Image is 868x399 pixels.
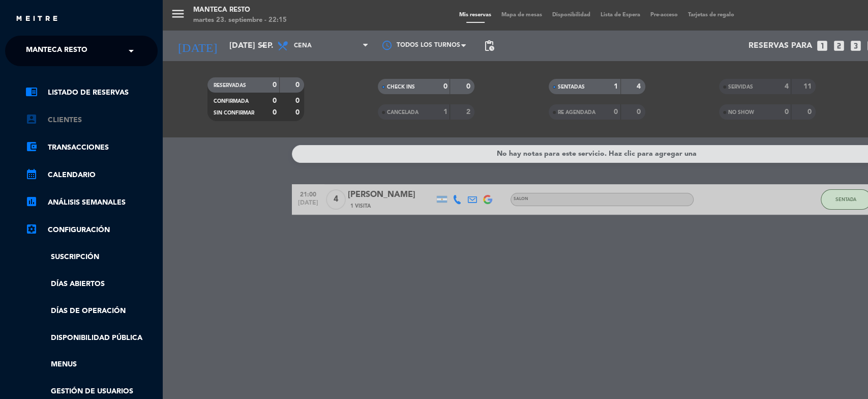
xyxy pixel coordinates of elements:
i: chrome_reader_mode [25,85,38,98]
i: calendar_month [25,168,38,180]
a: Gestión de usuarios [25,386,158,397]
a: Disponibilidad pública [25,332,158,344]
a: Suscripción [25,251,158,263]
i: assessment [25,195,38,208]
i: account_box [25,113,38,125]
a: account_boxClientes [25,114,158,126]
a: Días de Operación [25,305,158,317]
span: Manteca Resto [26,40,87,62]
a: chrome_reader_modeListado de Reservas [25,87,158,99]
a: Menus [25,359,158,370]
i: account_balance_wallet [25,140,38,153]
a: Configuración [25,224,158,236]
i: settings_applications [25,223,38,235]
a: assessmentANÁLISIS SEMANALES [25,196,158,209]
a: calendar_monthCalendario [25,169,158,181]
a: account_balance_walletTransacciones [25,141,158,154]
img: MEITRE [15,15,58,23]
a: Días abiertos [25,278,158,290]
